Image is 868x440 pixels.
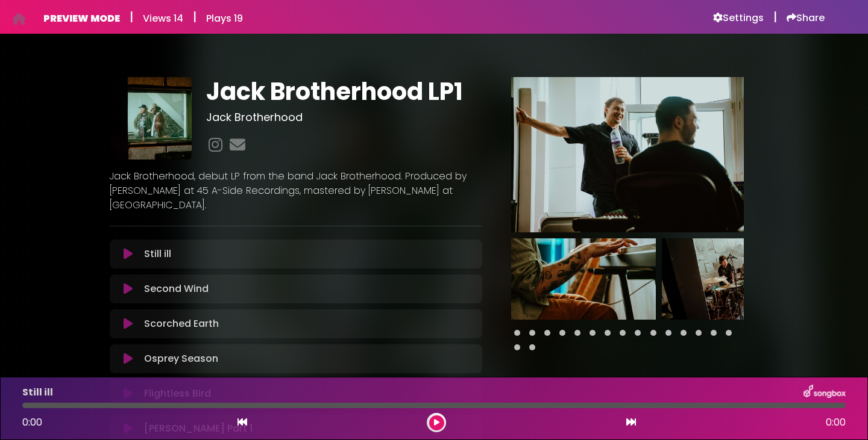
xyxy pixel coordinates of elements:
h1: Jack Brotherhood LP1 [206,77,482,106]
h6: Plays 19 [206,13,243,24]
h3: Jack Brotherhood [206,111,482,124]
img: hjS1HwuHSWKMN3cD9qQ1 [511,238,656,320]
p: Second Wind [144,282,209,296]
p: Scorched Earth [144,317,219,331]
img: j5DDb86WRvEqXpbqlWXw [662,238,807,320]
a: Share [787,12,825,24]
h6: Views 14 [143,13,183,24]
p: Osprey Season [144,352,218,366]
h5: | [773,10,777,24]
p: Jack Brotherhood, debut LP from the band Jack Brotherhood. Produced by [PERSON_NAME] at 45 A-Side... [110,169,482,212]
p: Still ill [22,385,53,400]
img: songbox-logo-white.png [804,385,846,400]
a: Settings [713,12,764,24]
span: 0:00 [22,415,42,429]
h6: PREVIEW MODE [43,13,120,24]
img: Main Media [511,77,744,232]
h5: | [130,10,133,24]
span: 0:00 [826,415,846,430]
img: J9BG5SRTLeJupVrTG1DL [110,77,192,159]
h5: | [193,10,197,24]
p: Still ill [144,247,171,261]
